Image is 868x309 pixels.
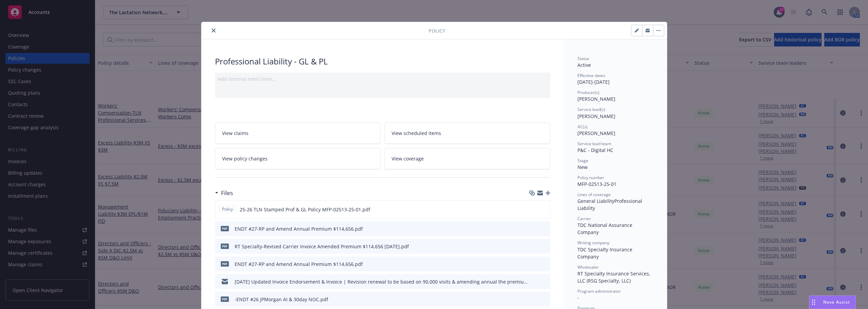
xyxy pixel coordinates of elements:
[577,158,588,163] span: Stage
[577,107,605,112] span: Service lead(s)
[577,198,644,211] span: Professional Liability
[221,206,234,212] span: Policy
[577,62,591,68] span: Active
[577,198,614,204] span: General Liability
[577,73,653,85] div: [DATE] - [DATE]
[577,130,615,136] span: [PERSON_NAME]
[235,243,409,250] div: RT Specialty-Revised Carrier Invoice Amended Premium $114,656 [DATE].pdf
[240,206,370,213] span: 25-26 TLN Stamped Prof & GL Policy MFP-02513-25-01.pdf
[541,225,548,232] button: preview file
[218,75,548,82] div: Add internal notes here...
[221,226,229,231] span: pdf
[577,147,613,153] span: P&C - Digital HC
[809,296,818,309] div: Drag to move
[392,155,424,162] span: View coverage
[541,296,548,303] button: preview file
[577,90,599,95] span: Producer(s)
[577,246,634,260] span: TDC Specialty Insurance Company
[222,130,249,137] span: View claims
[531,278,536,285] button: download file
[235,260,363,268] div: ENDT #27-RP and Amend Annual Premium $114,656.pdf
[541,260,548,268] button: preview file
[577,141,611,147] span: Service lead team
[221,244,229,249] span: pdf
[577,264,599,270] span: Wholesaler
[577,270,652,284] span: RT Specialty Insurance Services, LLC (RSG Specialty, LLC)
[384,122,550,144] a: View scheduled items
[235,225,363,232] div: ENDT #27-RP and Amend Annual Premium $114,656.pdf
[823,299,850,305] span: Nova Assist
[577,164,588,170] span: New
[577,222,634,235] span: TDC National Assurance Company
[531,296,536,303] button: download file
[221,261,229,266] span: pdf
[215,56,550,67] div: Professional Liability - GL & PL
[215,122,381,144] a: View claims
[531,260,536,268] button: download file
[221,189,233,197] h3: Files
[577,216,591,221] span: Carrier
[530,206,536,213] button: download file
[577,56,589,61] span: Status
[541,243,548,250] button: preview file
[809,295,856,309] button: Nova Assist
[215,148,381,169] a: View policy changes
[392,130,441,137] span: View scheduled items
[235,278,528,285] div: [DATE] Updated Invoice Endorsement & Invoice | Revision renewal to be based on 90,000 visits & am...
[577,124,588,130] span: AC(s)
[221,296,229,302] span: pdf
[210,26,218,35] button: close
[577,181,616,187] span: MFP-02513-25-01
[577,192,611,197] span: Lines of coverage
[577,294,579,301] span: -
[577,240,609,246] span: Writing company
[222,155,268,162] span: View policy changes
[577,175,604,180] span: Policy number
[531,243,536,250] button: download file
[577,113,615,119] span: [PERSON_NAME]
[384,148,550,169] a: View coverage
[429,27,445,34] span: Policy
[541,206,547,213] button: preview file
[531,225,536,232] button: download file
[577,96,615,102] span: [PERSON_NAME]
[215,189,233,197] div: Files
[577,288,621,294] span: Program administrator
[577,73,605,78] span: Effective dates
[541,278,548,285] button: preview file
[235,296,328,303] div: -ENDT #26 JPMorgan AI & 30day NOC.pdf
